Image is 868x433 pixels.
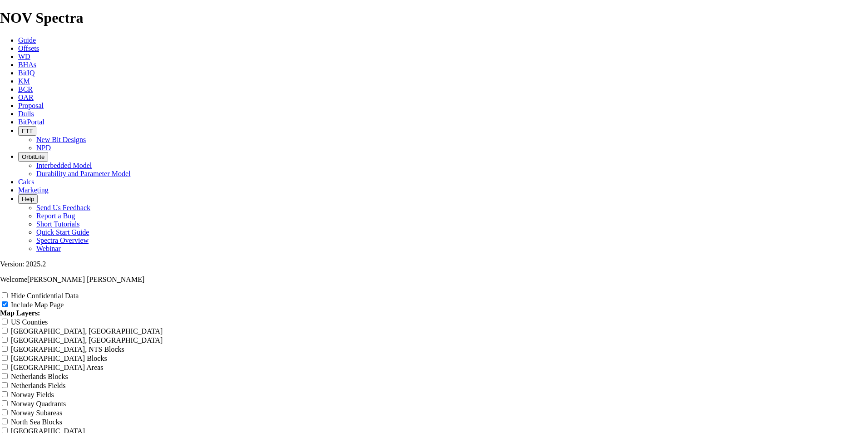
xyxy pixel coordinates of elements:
label: Netherlands Blocks [11,373,68,380]
label: [GEOGRAPHIC_DATA], [GEOGRAPHIC_DATA] [11,327,163,335]
a: KM [18,77,30,85]
label: US Counties [11,318,48,326]
label: Norway Quadrants [11,400,66,408]
label: [GEOGRAPHIC_DATA] Areas [11,364,104,371]
a: Proposal [18,102,44,109]
a: BCR [18,85,33,93]
button: Help [18,194,38,204]
label: Include Map Page [11,301,64,309]
button: OrbitLite [18,152,48,162]
span: [PERSON_NAME] [PERSON_NAME] [27,276,144,283]
label: Norway Fields [11,391,54,399]
label: [GEOGRAPHIC_DATA], [GEOGRAPHIC_DATA] [11,336,163,344]
span: Help [22,196,34,202]
a: Report a Bug [36,212,75,220]
a: Send Us Feedback [36,204,90,212]
a: Calcs [18,178,35,186]
a: Offsets [18,44,39,52]
label: Hide Confidential Data [11,292,79,300]
a: WD [18,53,30,60]
span: OrbitLite [22,153,44,160]
a: Marketing [18,186,49,194]
span: FTT [22,128,33,134]
a: Quick Start Guide [36,228,89,236]
a: Interbedded Model [36,162,92,169]
a: BHAs [18,61,36,69]
a: OAR [18,93,34,101]
a: New Bit Designs [36,136,86,143]
a: Dulls [18,110,34,118]
label: [GEOGRAPHIC_DATA] Blocks [11,354,107,362]
label: [GEOGRAPHIC_DATA], NTS Blocks [11,345,124,353]
a: Durability and Parameter Model [36,170,131,177]
a: BitPortal [18,118,44,126]
button: FTT [18,126,36,136]
a: Short Tutorials [36,220,80,228]
a: NPD [36,144,51,152]
label: North Sea Blocks [11,418,62,426]
a: Guide [18,36,36,44]
label: Norway Subareas [11,409,62,417]
a: Spectra Overview [36,236,89,244]
a: BitIQ [18,69,35,77]
a: Webinar [36,245,61,252]
label: Netherlands Fields [11,382,65,389]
